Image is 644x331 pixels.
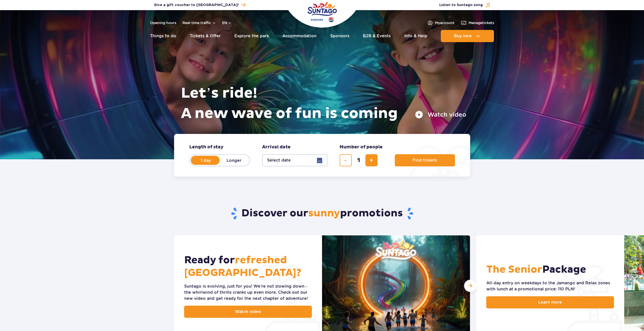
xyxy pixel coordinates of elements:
[262,154,327,166] button: Select date
[330,30,349,42] a: Sponsors
[435,20,454,25] span: My account
[308,207,340,220] span: sunny
[415,111,466,119] button: Watch video
[486,280,614,292] div: All-day entry on weekdays to the Jamango and Relax zones with lunch at a promotional price: 110 PLN!
[486,263,586,276] h2: Package
[461,20,494,26] a: Managetickets
[174,134,470,177] form: Planning your visit to Park of Poland
[154,2,245,8] a: Give a gift voucher to [GEOGRAPHIC_DATA]!
[182,21,216,25] button: Real-time traffic
[469,20,494,25] span: Manage tickets
[181,83,466,124] h1: Let’s ride! A new wave of fun is coming
[340,154,352,166] button: remove ticket
[220,155,248,166] label: Longer
[222,20,232,25] button: en
[184,283,312,302] div: Suntago is evolving, just for you! We're not slowing down – the whirlwind of thrills cranks up ev...
[486,296,614,308] a: Learn more
[191,155,220,166] label: 1 day
[189,144,223,150] span: Length of stay
[404,30,427,42] a: Info & Help
[441,30,494,42] button: Buy now
[439,3,490,8] button: Listen to Suntago song
[262,144,290,150] span: Arrival date
[184,254,301,279] span: refreshed [GEOGRAPHIC_DATA]?
[439,3,483,8] span: Listen to Suntago song
[538,299,562,305] span: Learn more
[190,30,221,42] a: Tickets & Offer
[174,207,470,220] h2: Discover our promotions
[454,34,472,38] span: Buy now
[184,306,312,318] a: Watch video
[427,20,454,26] a: Myaccount
[412,158,437,163] span: Find tickets
[340,144,383,150] span: Number of people
[184,254,312,279] h2: Ready for
[150,20,176,25] a: Opening hours
[464,280,476,292] div: Next slide
[234,30,269,42] a: Explore the park
[154,3,239,8] span: Give a gift voucher to [GEOGRAPHIC_DATA]!
[363,30,391,42] a: B2B & Events
[486,263,542,276] span: The Senior
[395,154,455,166] button: Find tickets
[282,30,317,42] a: Accommodation
[352,154,365,166] input: number of tickets
[150,30,176,42] a: Things to do
[235,309,261,315] span: Watch video
[365,154,378,166] button: add ticket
